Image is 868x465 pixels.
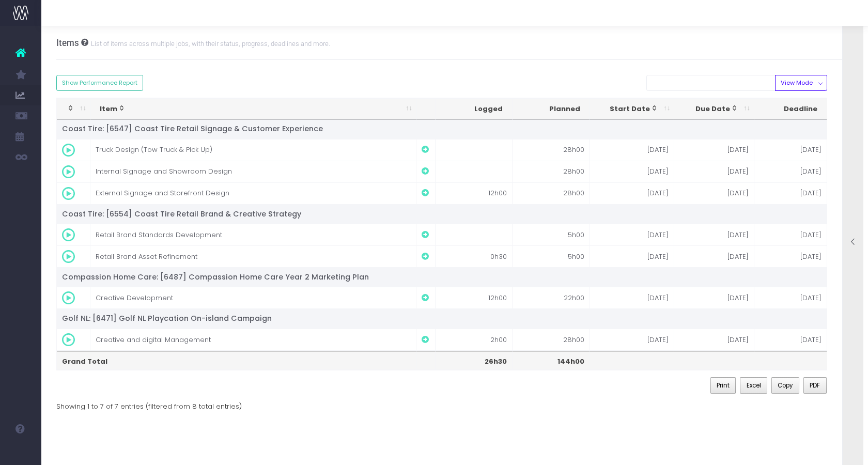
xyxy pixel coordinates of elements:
[590,139,674,161] td: [DATE]
[775,75,827,91] button: View Mode
[57,98,90,120] th: : activate to sort column ascending
[674,329,754,350] td: [DATE]
[754,182,828,204] td: [DATE]
[57,308,828,328] td: Golf NL: [6471] Golf NL Playcation On-island Campaign
[513,287,590,308] td: 22h00
[436,329,513,350] td: 2h00
[436,287,513,308] td: 12h00
[754,139,828,161] td: [DATE]
[684,104,738,114] div: Due Date
[590,182,674,204] td: [DATE]
[674,224,754,245] td: [DATE]
[674,161,754,182] td: [DATE]
[513,98,590,120] th: Planned
[754,98,828,120] th: Deadline
[57,351,416,370] th: Grand Total
[674,139,754,161] td: [DATE]
[747,381,761,390] span: Excel
[57,267,828,287] td: Compassion Home Care: [6487] Compassion Home Care Year 2 Marketing Plan
[90,161,416,182] td: Internal Signage and Showroom Design
[590,98,674,120] th: Start Date: activate to sort column ascending
[436,98,513,120] th: Logged
[590,329,674,350] td: [DATE]
[513,329,590,350] td: 28h00
[436,245,513,267] td: 0h30
[522,104,580,114] div: Planned
[90,98,416,120] th: Item: activate to sort column ascending
[590,224,674,245] td: [DATE]
[771,377,799,394] button: Copy
[513,182,590,204] td: 28h00
[90,329,416,350] td: Creative and digital Management
[803,377,827,394] button: PDF
[100,104,400,114] div: Item
[590,161,674,182] td: [DATE]
[754,161,828,182] td: [DATE]
[810,381,820,390] span: PDF
[710,377,736,394] button: Print
[590,287,674,308] td: [DATE]
[754,329,828,350] td: [DATE]
[57,119,828,138] td: Coast Tire: [6547] Coast Tire Retail Signage & Customer Experience
[778,381,793,390] span: Copy
[90,224,416,245] td: Retail Brand Standards Development
[754,224,828,245] td: [DATE]
[88,38,330,48] small: List of items across multiple jobs, with their status, progress, deadlines and more.
[56,75,144,91] button: Show Performance Report
[754,287,828,308] td: [DATE]
[513,245,590,267] td: 5h00
[717,381,730,390] span: Print
[13,444,28,460] img: images/default_profile_image.png
[513,139,590,161] td: 28h00
[754,245,828,267] td: [DATE]
[436,182,513,204] td: 12h00
[764,104,818,114] div: Deadline
[513,351,590,370] th: 144h00
[674,98,754,120] th: Due Date: activate to sort column ascending
[674,182,754,204] td: [DATE]
[436,351,513,370] th: 26h30
[674,287,754,308] td: [DATE]
[56,396,242,412] div: Showing 1 to 7 of 7 entries (filtered from 8 total entries)
[57,204,828,224] td: Coast Tire: [6554] Coast Tire Retail Brand & Creative Strategy
[599,104,658,114] div: Start Date
[90,287,416,308] td: Creative Development
[90,245,416,267] td: Retail Brand Asset Refinement
[445,104,503,114] div: Logged
[513,161,590,182] td: 28h00
[590,245,674,267] td: [DATE]
[740,377,767,394] button: Excel
[90,139,416,161] td: Truck Design (Tow Truck & Pick Up)
[90,182,416,204] td: External Signage and Storefront Design
[513,224,590,245] td: 5h00
[674,245,754,267] td: [DATE]
[56,38,79,48] span: Items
